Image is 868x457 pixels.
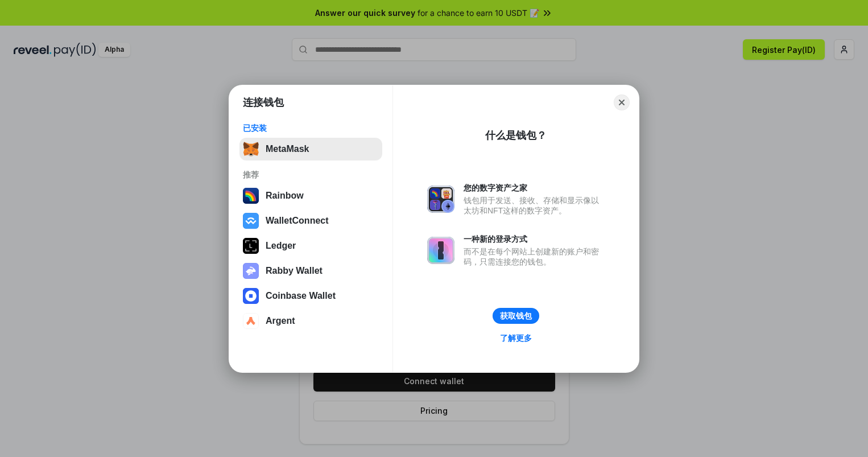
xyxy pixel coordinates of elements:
div: 而不是在每个网站上创建新的账户和密码，只需连接您的钱包。 [464,246,605,267]
button: Argent [239,310,382,332]
img: svg+xml,%3Csvg%20xmlns%3D%22http%3A%2F%2Fwww.w3.org%2F2000%2Fsvg%22%20fill%3D%22none%22%20viewBox... [243,263,259,279]
div: MetaMask [266,144,309,154]
div: 推荐 [243,170,379,180]
div: 已安装 [243,123,379,133]
div: 您的数字资产之家 [464,183,605,193]
div: WalletConnect [266,216,329,226]
div: 一种新的登录方式 [464,234,605,244]
div: Ledger [266,241,296,251]
img: svg+xml,%3Csvg%20xmlns%3D%22http%3A%2F%2Fwww.w3.org%2F2000%2Fsvg%22%20width%3D%2228%22%20height%3... [243,238,259,254]
button: WalletConnect [239,209,382,232]
button: Close [614,94,630,110]
img: svg+xml,%3Csvg%20width%3D%22120%22%20height%3D%22120%22%20viewBox%3D%220%200%20120%20120%22%20fil... [243,188,259,204]
img: svg+xml,%3Csvg%20width%3D%2228%22%20height%3D%2228%22%20viewBox%3D%220%200%2028%2028%22%20fill%3D... [243,313,259,329]
div: Coinbase Wallet [266,291,336,301]
button: Ledger [239,234,382,257]
button: 获取钱包 [493,308,539,324]
img: svg+xml,%3Csvg%20xmlns%3D%22http%3A%2F%2Fwww.w3.org%2F2000%2Fsvg%22%20fill%3D%22none%22%20viewBox... [427,186,454,213]
div: 了解更多 [500,333,532,343]
button: Coinbase Wallet [239,285,382,307]
div: Rainbow [266,191,304,201]
img: svg+xml,%3Csvg%20width%3D%2228%22%20height%3D%2228%22%20viewBox%3D%220%200%2028%2028%22%20fill%3D... [243,288,259,304]
div: Argent [266,316,295,326]
button: MetaMask [239,138,382,160]
img: svg+xml,%3Csvg%20width%3D%2228%22%20height%3D%2228%22%20viewBox%3D%220%200%2028%2028%22%20fill%3D... [243,213,259,229]
div: 获取钱包 [500,311,532,321]
img: svg+xml,%3Csvg%20xmlns%3D%22http%3A%2F%2Fwww.w3.org%2F2000%2Fsvg%22%20fill%3D%22none%22%20viewBox... [427,237,454,264]
a: 了解更多 [493,331,539,345]
div: 钱包用于发送、接收、存储和显示像以太坊和NFT这样的数字资产。 [464,195,605,216]
button: Rabby Wallet [239,260,382,282]
img: svg+xml,%3Csvg%20fill%3D%22none%22%20height%3D%2233%22%20viewBox%3D%220%200%2035%2033%22%20width%... [243,141,259,157]
div: Rabby Wallet [266,266,323,276]
div: 什么是钱包？ [485,129,547,142]
h1: 连接钱包 [243,96,284,109]
button: Rainbow [239,184,382,207]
